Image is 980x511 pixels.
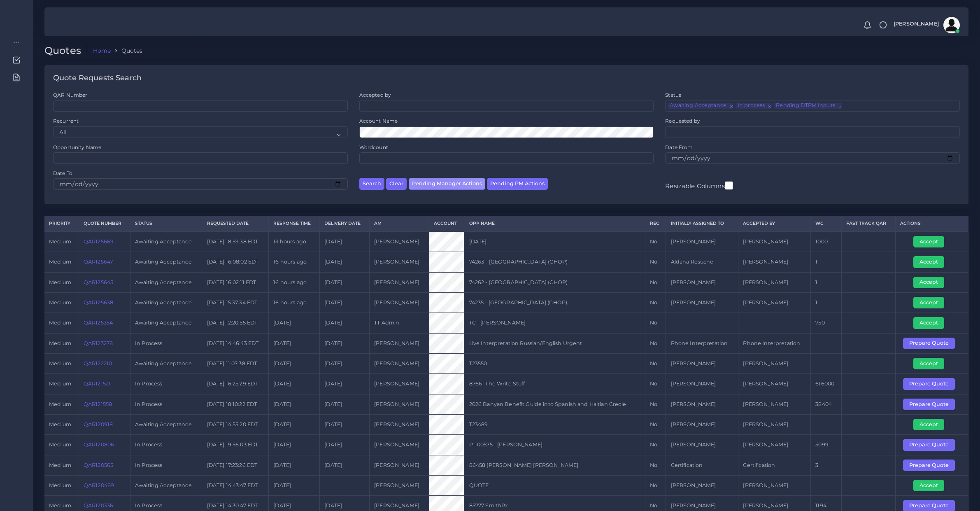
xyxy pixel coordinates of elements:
td: No [645,414,666,434]
a: QAR121521 [84,380,111,387]
label: Resizable Columns [665,180,733,191]
td: [PERSON_NAME] [369,292,428,313]
td: Phone Interpretation [666,333,738,353]
button: Prepare Quote [903,338,955,349]
a: Prepare Quote [903,380,961,387]
td: In Process [130,374,202,394]
button: Accept [913,480,944,491]
button: Accept [913,256,944,268]
a: [PERSON_NAME]avatar [889,17,963,33]
td: 2026 Banyan Benefit Guide into Spanish and Haitian Creole [464,394,645,414]
label: Recurrent [53,117,79,124]
img: avatar [943,17,960,33]
td: [DATE] [269,476,320,496]
td: No [645,476,666,496]
button: Accept [913,277,944,288]
td: [PERSON_NAME] [738,353,811,373]
button: Prepare Quote [903,439,955,450]
td: [DATE] 14:43:47 EDT [202,476,269,496]
td: 16 hours ago [269,252,320,272]
a: Accept [913,421,950,427]
label: Account Name [359,117,398,124]
td: [DATE] 16:02:11 EDT [202,272,269,292]
td: 1 [811,252,842,272]
td: In Process [130,435,202,455]
span: medium [49,462,71,468]
td: [DATE] [320,414,370,434]
td: [PERSON_NAME] [666,414,738,434]
td: [DATE] [269,394,320,414]
td: Awaiting Acceptance [130,414,202,434]
td: [DATE] 11:07:38 EDT [202,353,269,373]
td: [PERSON_NAME] [738,374,811,394]
td: 16 hours ago [269,292,320,313]
a: Accept [913,360,950,366]
td: [PERSON_NAME] [369,231,428,252]
button: Accept [913,419,944,430]
button: Accept [913,297,944,308]
td: [PERSON_NAME] [369,455,428,475]
a: Accept [913,299,950,305]
th: Status [130,216,202,231]
td: No [645,435,666,455]
td: [DATE] [320,374,370,394]
td: 5099 [811,435,842,455]
td: [PERSON_NAME] [666,394,738,414]
label: Status [665,91,681,98]
a: QAR123278 [84,340,113,346]
a: Accept [913,482,950,488]
td: No [645,292,666,313]
td: Live Interpretation Russian/English Urgent [464,333,645,353]
td: [DATE] [269,414,320,434]
td: 86458 [PERSON_NAME] [PERSON_NAME] [464,455,645,475]
a: QAR125645 [84,279,113,285]
td: [PERSON_NAME] [666,231,738,252]
label: Accepted by [359,91,391,98]
td: [DATE] [269,455,320,475]
td: Certification [666,455,738,475]
td: Awaiting Acceptance [130,231,202,252]
td: [DATE] [320,455,370,475]
td: [DATE] 17:23:26 EDT [202,455,269,475]
span: medium [49,380,71,387]
a: QAR122210 [84,360,112,366]
td: 87661 The Write Stuff [464,374,645,394]
td: Awaiting Acceptance [130,476,202,496]
td: [PERSON_NAME] [666,272,738,292]
td: No [645,313,666,333]
td: T23550 [464,353,645,373]
td: [PERSON_NAME] [738,231,811,252]
td: 1000 [811,231,842,252]
td: [PERSON_NAME] [369,394,428,414]
button: Accept [913,358,944,369]
span: medium [49,299,71,306]
th: Initially Assigned to [666,216,738,231]
th: WC [811,216,842,231]
li: Awaiting Acceptance [668,103,733,109]
td: 1 [811,292,842,313]
td: [DATE] [269,313,320,333]
label: QAR Number [53,91,87,98]
a: QAR120565 [84,462,113,468]
td: [DATE] [320,313,370,333]
td: [DATE] [269,333,320,353]
td: Awaiting Acceptance [130,313,202,333]
a: Accept [913,320,950,326]
td: 74262 - [GEOGRAPHIC_DATA] (CHOP) [464,272,645,292]
td: [DATE] 14:55:20 EDT [202,414,269,434]
td: [PERSON_NAME] [369,476,428,496]
button: Prepare Quote [903,460,955,471]
td: [PERSON_NAME] [369,374,428,394]
td: [DATE] [320,272,370,292]
label: Date From [665,144,693,151]
td: [DATE] 19:56:03 EDT [202,435,269,455]
td: [DATE] [269,353,320,373]
td: [PERSON_NAME] [666,435,738,455]
button: Prepare Quote [903,378,955,390]
td: No [645,333,666,353]
td: [PERSON_NAME] [666,292,738,313]
td: 74263 - [GEOGRAPHIC_DATA] (CHOP) [464,252,645,272]
th: AM [369,216,428,231]
td: In Process [130,455,202,475]
label: Requested by [665,117,700,124]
